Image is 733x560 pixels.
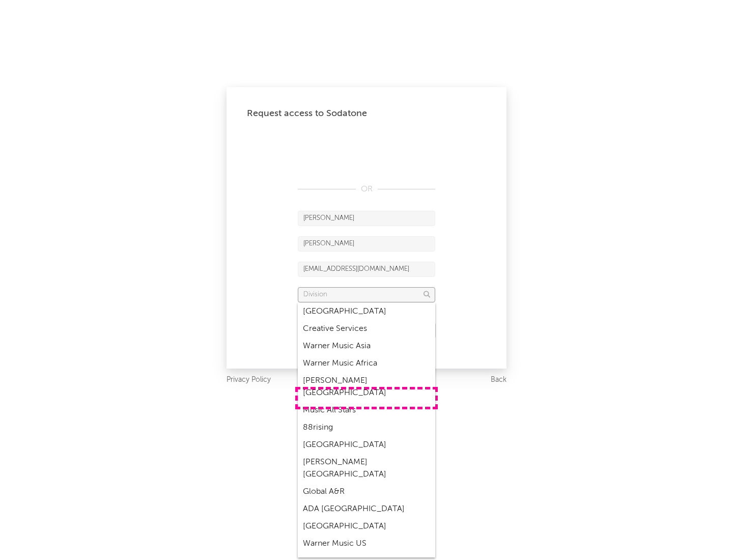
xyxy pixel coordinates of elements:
[298,454,435,483] div: [PERSON_NAME] [GEOGRAPHIC_DATA]
[491,374,506,386] a: Back
[298,483,435,500] div: Global A&R
[298,402,435,419] div: Music All Stars
[298,535,435,552] div: Warner Music US
[247,107,486,120] div: Request access to Sodatone
[298,262,435,277] input: Email
[298,287,435,302] input: Division
[298,320,435,338] div: Creative Services
[298,372,435,402] div: [PERSON_NAME] [GEOGRAPHIC_DATA]
[298,183,435,195] div: OR
[298,338,435,355] div: Warner Music Asia
[298,436,435,454] div: [GEOGRAPHIC_DATA]
[298,355,435,372] div: Warner Music Africa
[298,419,435,436] div: 88rising
[298,500,435,518] div: ADA [GEOGRAPHIC_DATA]
[227,374,271,386] a: Privacy Policy
[298,236,435,251] input: Last Name
[298,518,435,535] div: [GEOGRAPHIC_DATA]
[298,211,435,226] input: First Name
[298,303,435,320] div: [GEOGRAPHIC_DATA]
